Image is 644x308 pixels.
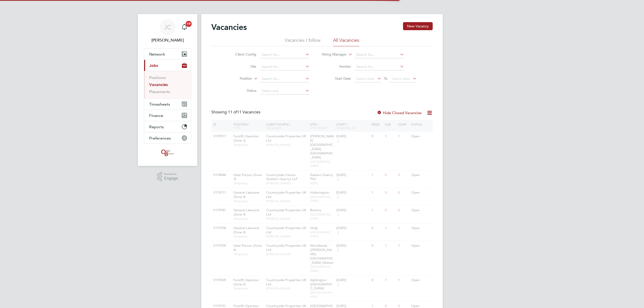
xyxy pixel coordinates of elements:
[318,52,347,57] label: Hiring Manager
[144,110,191,121] button: Finance
[160,149,175,157] img: oneillandbrennan-logo-retina.png
[149,75,166,80] a: Positions
[211,110,261,115] div: Showing
[149,82,168,87] a: Vacancies
[157,172,178,182] a: Powered byEngage
[149,136,171,141] span: Preferences
[186,21,192,27] span: 19
[382,75,389,82] span: To
[164,176,178,181] span: Engage
[149,63,158,68] span: Jobs
[260,75,309,82] input: Search for...
[322,76,351,81] label: Start Date
[211,22,247,32] h2: Vacancies
[354,63,404,70] input: Search for...
[144,149,191,157] a: Go to home page
[377,110,422,115] label: Hide Closed Vacancies
[149,52,165,57] span: Network
[260,51,309,58] input: Search for...
[144,99,191,110] button: Timesheets
[149,124,164,129] span: Reports
[164,172,178,176] span: Powered by
[354,51,404,58] input: Search for...
[144,121,191,132] button: Reports
[227,88,256,93] label: Status
[285,37,320,46] li: Vacancies I follow
[260,87,309,95] input: Select one
[144,49,191,60] button: Network
[227,52,256,57] label: Client Config
[149,113,163,118] span: Finance
[144,19,191,43] a: JC[PERSON_NAME]
[227,64,256,69] label: Site
[149,102,170,107] span: Timesheets
[149,89,170,94] a: Placements
[333,37,359,46] li: All Vacancies
[144,60,191,71] button: Jobs
[179,19,189,35] a: 19
[403,22,433,30] button: New Vacancy
[356,76,374,81] span: Select date
[228,110,260,115] span: 11 Vacancies
[392,76,410,81] span: Select date
[138,14,197,166] nav: Main navigation
[223,76,252,81] label: Position
[144,133,191,144] button: Preferences
[144,71,191,98] div: Jobs
[164,24,171,30] span: JC
[144,37,191,43] span: James Crawley
[322,64,351,69] label: Vendor
[260,63,309,70] input: Search for...
[228,110,237,115] span: 11 of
